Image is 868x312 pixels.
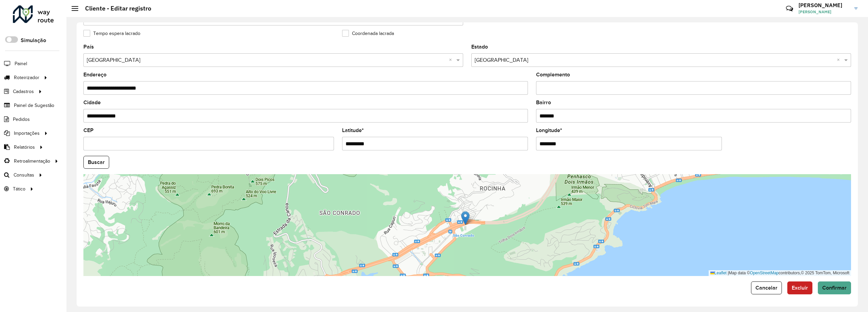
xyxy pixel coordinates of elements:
[14,158,50,165] span: Retroalimentação
[14,74,39,81] span: Roteirizador
[536,98,551,107] label: Bairro
[798,2,849,8] h3: [PERSON_NAME]
[755,285,777,291] span: Cancelar
[83,126,94,134] label: CEP
[83,156,109,169] button: Buscar
[13,88,34,95] span: Cadastros
[822,285,847,291] span: Confirmar
[792,285,808,291] span: Excluir
[83,98,101,107] label: Cidade
[750,271,779,275] a: OpenStreetMap
[818,281,851,294] button: Confirmar
[461,211,470,225] img: Marker
[15,60,27,67] span: Painel
[471,43,488,51] label: Estado
[13,185,25,192] span: Tático
[83,43,94,51] label: País
[342,126,364,134] label: Latitude
[782,1,797,16] a: Contato Rápido
[14,102,54,109] span: Painel de Sugestão
[13,116,30,123] span: Pedidos
[21,36,46,44] label: Simulação
[787,281,812,294] button: Excluir
[798,9,849,15] span: [PERSON_NAME]
[751,281,782,294] button: Cancelar
[14,130,40,137] span: Importações
[342,30,394,37] label: Coordenada lacrada
[837,56,843,64] span: Clear all
[710,271,727,275] a: Leaflet
[536,71,570,79] label: Complemento
[83,30,140,37] label: Tempo espera lacrado
[449,56,455,64] span: Clear all
[78,5,151,12] h2: Cliente - Editar registro
[83,71,106,79] label: Endereço
[728,271,729,275] span: |
[536,126,562,134] label: Longitude
[709,270,851,276] div: Map data © contributors,© 2025 TomTom, Microsoft
[14,171,34,179] span: Consultas
[14,144,35,151] span: Relatórios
